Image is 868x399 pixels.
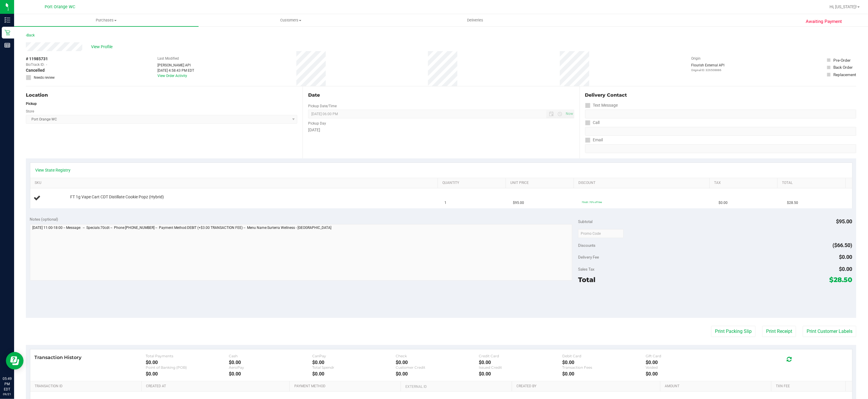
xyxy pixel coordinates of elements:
label: Last Modified [157,56,179,61]
div: $0.00 [312,360,396,365]
div: $0.00 [646,371,729,377]
label: Email [585,136,603,144]
p: Original ID: 326508886 [691,68,725,72]
span: Hi, [US_STATE]! [830,4,857,9]
a: Transaction ID [35,384,139,389]
span: Total [578,276,595,284]
div: Gift Card [646,354,729,358]
a: Created At [146,384,287,389]
div: $0.00 [479,360,563,365]
span: $28.50 [787,200,798,206]
div: Cash [229,354,313,358]
div: Delivery Contact [585,92,856,99]
label: Text Message [585,101,618,110]
div: Point of Banking (POB) [146,365,229,370]
div: $0.00 [562,360,646,365]
span: Needs review [34,75,55,80]
a: Unit Price [511,181,572,185]
a: Customers [199,14,383,26]
p: 05:49 PM EDT [3,376,11,392]
span: Awaiting Payment [806,18,842,25]
div: [PERSON_NAME] API [157,63,194,68]
span: $0.00 [718,200,728,206]
span: Subtotal [578,219,592,224]
div: Customer Credit [396,365,479,370]
div: Transaction Fees [562,365,646,370]
div: Pre-Order [833,57,851,63]
a: Amount [665,384,769,389]
div: $0.00 [479,371,563,377]
inline-svg: Reports [4,42,10,48]
div: AeroPay [229,365,313,370]
a: Purchases [14,14,199,26]
button: Print Customer Labels [803,326,856,337]
div: Flourish External API [691,63,725,72]
span: $0.00 [839,266,852,272]
div: Credit Card [479,354,563,358]
span: $28.50 [830,276,852,284]
label: Pickup Day [308,121,326,126]
span: Purchases [14,18,199,23]
div: Back Order [833,64,853,70]
div: Voided [646,365,729,370]
div: Replacement [833,72,856,78]
span: Cancelled [26,67,45,73]
div: $0.00 [562,371,646,377]
div: CanPay [312,354,396,358]
div: $0.00 [146,360,229,365]
span: ($66.50) [833,242,852,248]
div: $0.00 [229,371,313,377]
a: Quantity [442,181,503,185]
span: Deliveries [459,18,491,23]
div: $0.00 [646,360,729,365]
p: 09/21 [3,392,11,396]
span: $95.00 [836,218,852,224]
a: Tax [714,181,775,185]
a: Total [782,181,843,185]
label: Origin [691,56,701,61]
div: Total Payments [146,354,229,358]
a: Txn Fee [776,384,843,389]
input: Format: (999) 999-9999 [585,110,856,118]
span: Discounts [578,240,595,251]
span: Port Orange WC [45,4,75,9]
a: SKU [35,181,436,185]
div: Debit Card [562,354,646,358]
div: $0.00 [396,371,479,377]
span: 70cdt: 70% off line [582,201,602,204]
span: $95.00 [513,200,524,206]
button: Print Packing Slip [711,326,755,337]
a: Deliveries [383,14,568,26]
span: 1 [445,200,447,206]
div: $0.00 [396,360,479,365]
a: Discount [578,181,707,185]
a: View Order Activity [157,74,187,78]
div: [DATE] 4:58:43 PM EDT [157,68,194,73]
span: - [46,62,47,67]
span: Customers [199,18,383,23]
span: FT 1g Vape Cart CDT Distillate Cookie Popz (Hybrid) [70,194,164,200]
div: $0.00 [312,371,396,377]
label: Store [26,109,34,114]
strong: Pickup [26,102,37,106]
span: Delivery Fee [578,255,599,259]
iframe: Resource center [6,352,23,370]
div: [DATE] [308,127,574,133]
input: Promo Code [578,229,624,238]
div: Location [26,92,297,99]
span: BioTrack ID: [26,62,45,67]
div: Check [396,354,479,358]
div: Total Spendr [312,365,396,370]
div: $0.00 [229,360,313,365]
span: View Profile [91,44,115,50]
a: Payment Method [294,384,399,389]
label: Call [585,118,600,127]
span: Sales Tax [578,267,595,271]
span: Notes (optional) [30,217,58,222]
input: Format: (999) 999-9999 [585,127,856,136]
th: External ID [401,381,512,392]
div: $0.00 [146,371,229,377]
button: Print Receipt [762,326,796,337]
div: Issued Credit [479,365,563,370]
inline-svg: Retail [4,30,10,36]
